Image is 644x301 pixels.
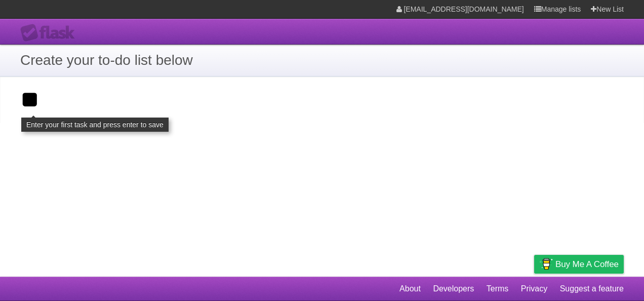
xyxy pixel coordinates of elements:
a: Privacy [521,279,547,298]
a: Developers [433,279,474,298]
a: Terms [487,279,509,298]
a: Suggest a feature [560,279,624,298]
div: Flask [20,24,81,42]
a: Buy me a coffee [534,255,624,274]
span: Buy me a coffee [555,255,619,273]
h1: Create your to-do list below [20,50,624,71]
img: Buy me a coffee [539,255,553,273]
a: About [399,279,421,298]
